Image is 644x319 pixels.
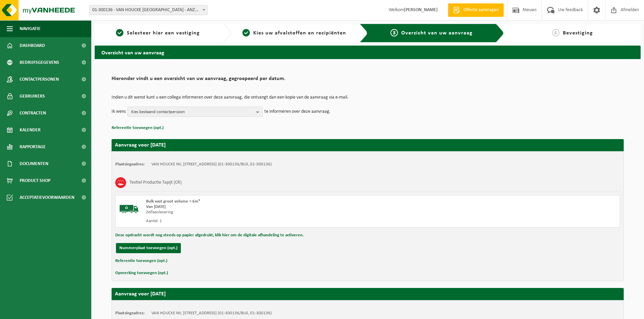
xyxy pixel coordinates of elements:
[95,46,641,59] h2: Overzicht van uw aanvraag
[112,76,624,85] h2: Hieronder vindt u een overzicht van uw aanvraag, gegroepeerd per datum.
[20,122,41,138] span: Kalender
[115,162,145,166] strong: Plaatsingsadres:
[112,95,624,100] p: Indien u dit wenst kunt u een collega informeren over deze aanvraag, die ontvangt dan een kopie v...
[20,189,74,206] span: Acceptatievoorwaarden
[115,142,166,148] strong: Aanvraag voor [DATE]
[20,155,48,172] span: Documenten
[401,30,473,36] span: Overzicht van uw aanvraag
[235,29,354,37] a: 2Kies uw afvalstoffen en recipiënten
[119,199,139,219] img: BL-SO-LV.png
[253,30,346,36] span: Kies uw afvalstoffen en recipiënten
[146,218,395,224] div: Aantal: 1
[20,54,59,71] span: Bedrijfsgegevens
[112,124,164,132] button: Referentie toevoegen (opt.)
[20,20,41,37] span: Navigatie
[20,88,45,105] span: Gebruikers
[115,311,145,315] strong: Plaatsingsadres:
[127,107,263,117] button: Kies bestaand contactpersoon
[552,29,559,36] span: 4
[20,172,50,189] span: Product Shop
[115,231,304,240] button: Deze opdracht wordt nog steeds op papier afgedrukt, klik hier om de digitale afhandeling te activ...
[127,30,200,36] span: Selecteer hier een vestiging
[115,269,168,277] button: Opmerking toevoegen (opt.)
[116,29,123,36] span: 1
[20,37,45,54] span: Dashboard
[112,107,126,117] p: Ik wens
[404,7,438,12] strong: [PERSON_NAME]
[242,29,250,36] span: 2
[20,105,46,122] span: Contracten
[115,257,167,265] button: Referentie toevoegen (opt.)
[146,205,166,209] strong: Van [DATE]
[20,138,46,155] span: Rapportage
[264,107,331,117] p: te informeren over deze aanvraag.
[462,7,500,14] span: Offerte aanvragen
[98,29,218,37] a: 1Selecteer hier een vestiging
[90,5,207,15] span: 01-300136 - VAN HOUCKE NV - ANZEGEM
[146,199,200,204] span: Bulk vast groot volume > 6m³
[146,210,395,215] div: Zelfaanlevering
[129,177,182,188] h3: Textiel Productie Tapijt (CR)
[563,30,593,36] span: Bevestiging
[89,5,208,15] span: 01-300136 - VAN HOUCKE NV - ANZEGEM
[151,311,272,316] td: VAN HOUCKE NV, [STREET_ADDRESS] (01-300136/BUS, 01-300136)
[116,243,181,253] button: Nummerplaat toevoegen (opt.)
[151,162,272,167] td: VAN HOUCKE NV, [STREET_ADDRESS] (01-300136/BUS, 01-300136)
[448,3,504,17] a: Offerte aanvragen
[20,71,59,88] span: Contactpersonen
[131,107,254,117] span: Kies bestaand contactpersoon
[115,291,166,297] strong: Aanvraag voor [DATE]
[390,29,398,36] span: 3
